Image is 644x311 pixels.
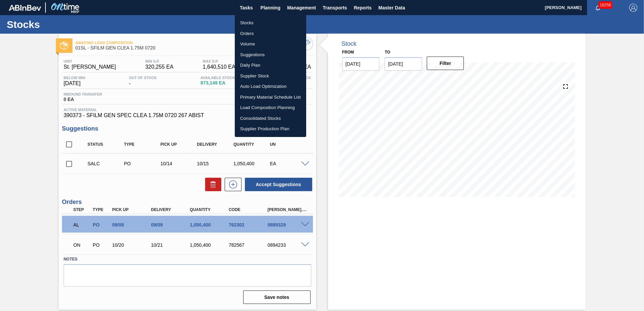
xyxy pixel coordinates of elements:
a: Stocks [235,18,306,28]
a: Daily Plan [235,60,306,71]
a: Orders [235,28,306,39]
a: Volume [235,39,306,49]
a: Supplier Production Plan [235,124,306,134]
a: Supplier Stock [235,71,306,81]
a: Suggestions [235,49,306,60]
a: Primary Material Schedule List [235,92,306,103]
a: Auto Load Optimization [235,81,306,92]
a: Consolidated Stocks [235,113,306,124]
a: Load Composition Planning [235,102,306,113]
